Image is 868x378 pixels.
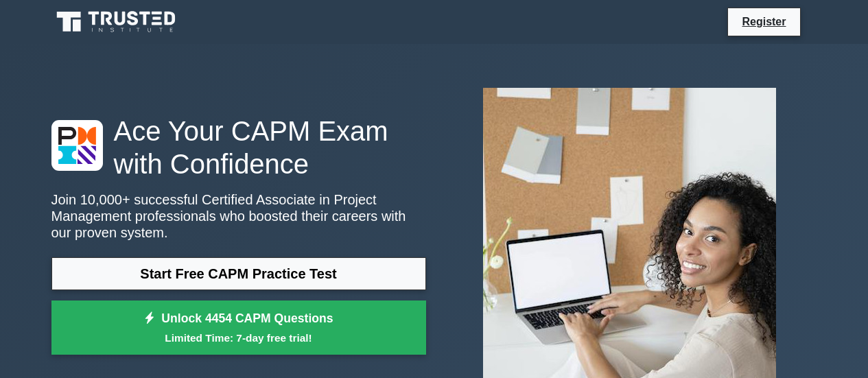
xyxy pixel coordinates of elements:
small: Limited Time: 7-day free trial! [69,330,409,346]
a: Start Free CAPM Practice Test [51,257,426,290]
p: Join 10,000+ successful Certified Associate in Project Management professionals who boosted their... [51,191,426,241]
a: Unlock 4454 CAPM QuestionsLimited Time: 7-day free trial! [51,300,426,355]
a: Register [734,13,794,30]
h1: Ace Your CAPM Exam with Confidence [51,115,426,180]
